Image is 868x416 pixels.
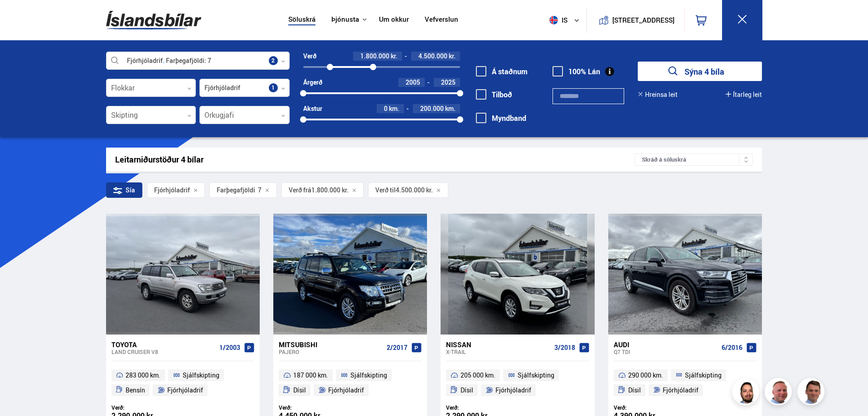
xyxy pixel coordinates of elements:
span: Fjórhjóladrif [154,186,190,194]
label: 100% Lán [553,67,600,76]
span: kr. [449,53,456,60]
span: 1/2003 [219,344,240,351]
label: Tilboð [476,91,512,99]
span: 290 000 km. [628,370,663,381]
a: Vefverslun [425,15,458,25]
img: siFngHWaQ9KaOqBr.png [766,379,793,406]
span: Sjálfskipting [685,370,722,381]
span: Fjórhjóladrif [167,385,203,396]
img: svg+xml;base64,PHN2ZyB4bWxucz0iaHR0cDovL3d3dy53My5vcmcvMjAwMC9zdmciIHdpZHRoPSI1MTIiIGhlaWdodD0iNT... [549,16,558,24]
span: 2025 [441,78,456,86]
div: Farþegafjöldi [217,186,255,194]
span: km. [445,105,456,112]
button: Hreinsa leit [638,91,678,98]
div: Verð: [614,404,685,411]
div: Land Cruiser V8 [112,349,216,355]
img: FbJEzSuNWCJXmdc-.webp [799,379,826,406]
button: is [546,7,587,33]
span: 4.500.000 kr. [396,186,433,194]
span: 187 000 km. [293,370,328,381]
a: Um okkur [379,15,409,25]
button: Ítarleg leit [726,91,762,98]
span: Dísil [628,385,641,396]
span: km. [389,105,399,112]
div: Sía [106,182,142,198]
span: 205 000 km. [461,370,495,381]
div: Skráð á söluskrá [635,153,753,166]
span: 6/2016 [722,344,742,351]
div: Audi [614,340,718,349]
span: 200.000 [420,104,444,113]
div: Leitarniðurstöður 4 bílar [115,155,635,164]
span: Sjálfskipting [518,370,554,381]
span: 283 000 km. [126,370,160,381]
button: [STREET_ADDRESS] [616,16,671,24]
span: 1.800.000 [360,52,389,60]
img: G0Ugv5HjCgRt.svg [106,5,201,35]
span: Sjálfskipting [183,370,219,381]
label: Myndband [476,114,526,122]
div: Verð [303,53,316,60]
label: Á staðnum [476,67,528,76]
div: X-Trail [446,349,550,355]
span: 0 [384,104,388,113]
a: [STREET_ADDRESS] [592,7,679,33]
span: Fjórhjóladrif [663,385,698,396]
span: Dísil [461,385,473,396]
span: 2005 [406,78,420,86]
div: Verð: [446,404,518,411]
span: Verð til [375,186,396,194]
button: Þjónusta [331,15,359,24]
span: kr. [391,53,398,60]
div: Árgerð [303,79,322,86]
span: 1.800.000 kr. [311,186,349,194]
div: PAJERO [279,349,383,355]
a: Söluskrá [288,15,315,25]
span: Fjórhjóladrif [328,385,364,396]
span: Bensín [126,385,145,396]
span: Verð frá [289,186,311,194]
span: 3/2018 [554,344,575,351]
span: Sjálfskipting [350,370,387,381]
div: Akstur [303,105,322,112]
img: nhp88E3Fdnt1Opn2.png [733,379,761,406]
div: Nissan [446,340,550,349]
button: Opna LiveChat spjallviðmót [7,4,34,31]
div: Q7 TDI [614,349,718,355]
div: Mitsubishi [279,340,383,349]
span: is [546,16,568,24]
span: 7 [217,186,262,194]
div: Verð: [112,404,183,411]
div: Toyota [112,340,216,349]
span: 2/2017 [387,344,407,351]
div: Verð: [279,404,350,411]
span: 4.500.000 [418,52,447,60]
button: Sýna 4 bíla [638,62,762,81]
span: Fjórhjóladrif [495,385,531,396]
span: Dísil [293,385,306,396]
